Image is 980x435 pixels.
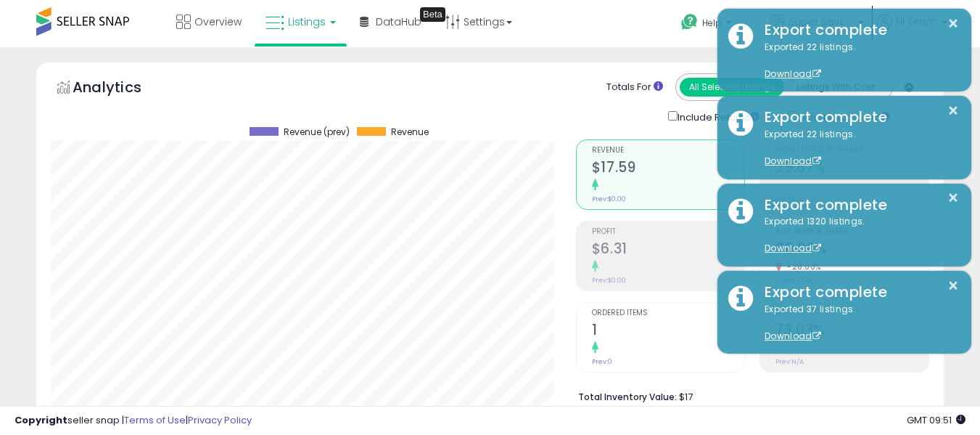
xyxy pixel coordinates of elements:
strong: Copyright [15,413,67,427]
small: Prev: N/A [775,357,804,366]
div: Exported 37 listings. [754,303,960,343]
span: Revenue (prev) [284,127,350,137]
a: Help [670,2,757,47]
button: All Selected Listings [680,78,784,97]
a: Download [765,68,821,80]
i: Get Help [680,13,699,31]
a: Terms of Use [124,413,186,427]
div: Tooltip anchor [420,7,445,22]
small: Prev: $0.00 [592,276,626,285]
small: Prev: $0.00 [592,195,626,203]
span: Ordered Items [592,309,745,317]
a: Download [765,155,821,167]
span: Revenue [592,147,745,155]
span: 2025-08-15 09:51 GMT [907,413,965,427]
b: Total Inventory Value: [578,391,677,403]
span: Help [702,17,722,29]
div: Include Returns [657,108,777,125]
div: seller snap | | [15,414,252,428]
button: × [947,15,959,33]
button: × [947,189,959,207]
a: Download [765,330,821,342]
h2: 1 [592,322,745,341]
span: DataHub [376,15,421,29]
h2: $17.59 [592,159,745,179]
div: Export complete [754,20,960,41]
span: Revenue [391,127,429,137]
a: Download [765,242,821,254]
div: Totals For [606,81,663,94]
small: Prev: 0 [592,357,612,366]
span: Listings [288,15,326,29]
button: × [947,102,959,120]
div: Export complete [754,107,960,128]
li: $17 [578,387,918,404]
div: Export complete [754,195,960,216]
div: Exported 22 listings. [754,128,960,168]
div: Exported 1320 listings. [754,215,960,256]
div: Export complete [754,282,960,303]
a: Privacy Policy [188,413,252,427]
h5: Analytics [73,77,170,101]
span: Profit [592,228,745,236]
small: -28.00% [782,261,821,272]
button: × [947,277,959,295]
span: Overview [194,15,242,29]
div: Exported 22 listings. [754,41,960,81]
h2: $6.31 [592,240,745,260]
